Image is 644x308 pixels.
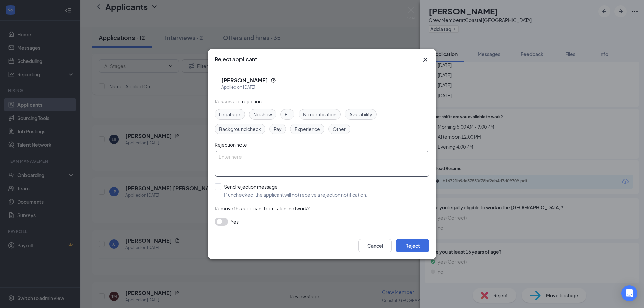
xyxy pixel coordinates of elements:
[303,111,336,118] span: No certification
[274,125,282,133] span: Pay
[215,98,262,104] span: Reasons for rejection
[421,56,429,64] svg: Cross
[621,285,637,301] div: Open Intercom Messenger
[221,84,276,91] div: Applied on [DATE]
[333,125,346,133] span: Other
[215,56,257,63] h3: Reject applicant
[349,111,372,118] span: Availability
[221,77,268,84] h5: [PERSON_NAME]
[285,111,290,118] span: Fit
[215,142,247,148] span: Rejection note
[219,111,240,118] span: Legal age
[219,125,261,133] span: Background check
[253,111,272,118] span: No show
[358,239,392,252] button: Cancel
[215,205,310,211] span: Remove this applicant from talent network?
[294,125,320,133] span: Experience
[231,218,239,226] span: Yes
[421,56,429,64] button: Close
[396,239,429,252] button: Reject
[271,78,276,83] svg: Reapply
